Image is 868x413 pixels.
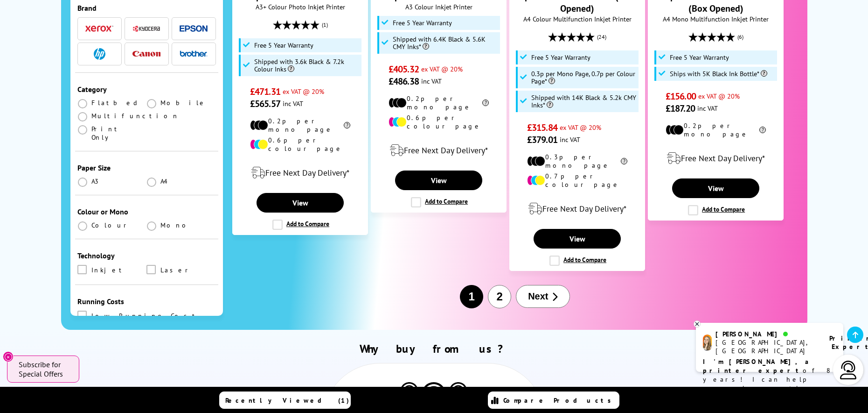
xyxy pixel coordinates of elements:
[180,25,208,32] img: Epson
[19,360,70,378] span: Subscribe for Special Offers
[237,160,363,186] div: modal_delivery
[160,177,169,185] span: A4
[531,54,590,61] span: Free 5 Year Warranty
[250,85,280,98] span: £471.31
[389,75,419,87] span: £486.38
[91,221,130,229] span: Colour
[527,153,627,170] li: 0.3p per mono page
[534,229,620,249] a: View
[703,335,712,351] img: amy-livechat.png
[250,98,280,110] span: £565.57
[395,171,482,190] a: View
[177,22,210,35] button: Epson
[514,14,640,23] span: A4 Colour Multifunction Inkjet Printer
[237,2,363,11] span: A3+ Colour Photo Inkjet Printer
[77,297,216,306] div: Running Costs
[527,134,557,146] span: £379.01
[597,28,606,46] span: (24)
[376,137,501,164] div: modal_delivery
[527,121,557,134] span: £315.84
[670,70,767,78] span: Ships with 5K Black Ink Bottle*
[257,193,343,213] a: View
[653,145,778,171] div: modal_delivery
[488,285,511,308] button: 2
[421,77,442,85] span: inc VAT
[653,14,778,23] span: A4 Mono Multifunction Inkjet Printer
[85,25,113,32] img: Xerox
[91,112,179,120] span: Multifunction
[389,114,489,130] li: 0.6p per colour page
[77,251,216,260] div: Technology
[666,121,766,138] li: 0.2p per mono page
[77,207,216,216] div: Colour or Mono
[376,2,501,11] span: A3 Colour Inkjet Printer
[488,392,619,409] a: Compare Products
[666,102,695,114] span: £187.20
[91,125,147,142] span: Print Only
[180,50,208,57] img: Brother
[87,342,781,356] h2: Why buy from us?
[560,135,580,144] span: inc VAT
[77,3,216,13] div: Brand
[389,63,419,75] span: £405.32
[3,351,14,362] button: Close
[91,177,100,185] span: A3
[421,64,463,73] span: ex VAT @ 20%
[514,196,640,222] div: modal_delivery
[393,36,498,50] span: Shipped with 6.4K Black & 5.6K CMY Inks*
[160,221,191,229] span: Mono
[411,197,468,207] label: Add to Compare
[250,117,350,134] li: 0.2p per mono page
[531,70,637,85] span: 0.3p per Mono Page, 0.7p per Colour Page*
[225,396,349,405] span: Recently Viewed (1)
[698,92,740,100] span: ex VAT @ 20%
[839,361,858,379] img: user-headset-light.svg
[703,357,836,402] p: of 8 years! I can help you choose the right product
[715,338,818,355] div: [GEOGRAPHIC_DATA], [GEOGRAPHIC_DATA]
[399,382,420,406] img: Printer Experts
[670,54,729,61] span: Free 5 Year Warranty
[531,94,637,109] span: Shipped with 14K Black & 5.2k CMY Inks*
[94,48,105,60] img: HP
[77,85,216,94] div: Category
[91,265,126,275] span: Inkjet
[77,163,216,172] div: Paper Size
[516,285,570,308] button: Next
[283,87,324,96] span: ex VAT @ 20%
[697,104,718,113] span: inc VAT
[83,48,116,60] button: HP
[560,123,601,132] span: ex VAT @ 20%
[254,58,360,73] span: Shipped with 3.6k Black & 7.2k Colour Inks
[393,19,452,27] span: Free 5 Year Warranty
[715,330,818,338] div: [PERSON_NAME]
[448,382,469,406] img: Printer Experts
[528,291,548,302] span: Next
[688,205,745,215] label: Add to Compare
[666,90,696,102] span: £156.00
[737,28,743,46] span: (6)
[83,22,116,35] button: Xerox
[130,22,163,35] button: Kyocera
[130,48,163,60] button: Canon
[250,136,350,153] li: 0.6p per colour page
[177,48,210,60] button: Brother
[283,99,303,108] span: inc VAT
[132,51,160,57] img: Canon
[389,94,489,111] li: 0.2p per mono page
[272,220,329,230] label: Add to Compare
[132,25,160,32] img: Kyocera
[254,42,313,49] span: Free 5 Year Warranty
[503,396,616,405] span: Compare Products
[91,99,140,107] span: Flatbed
[549,256,606,266] label: Add to Compare
[219,392,351,409] a: Recently Viewed (1)
[703,357,812,375] b: I'm [PERSON_NAME], a printer expert
[160,99,207,107] span: Mobile
[91,311,199,321] span: Low Running Cost
[527,172,627,189] li: 0.7p per colour page
[672,178,759,198] a: View
[322,16,328,34] span: (1)
[160,265,192,275] span: Laser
